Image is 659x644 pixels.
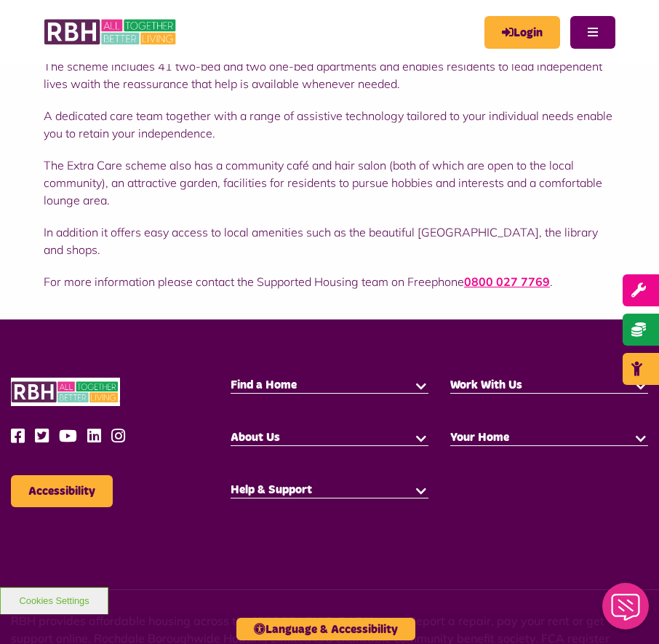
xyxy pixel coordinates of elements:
a: MyRBH [484,16,560,49]
button: Language & Accessibility [236,618,415,640]
span: About Us [231,432,280,443]
p: A dedicated care team together with a range of assistive technology tailored to your individual n... [44,107,615,142]
span: Your Home [450,432,509,443]
span: Find a Home [231,379,297,391]
p: The scheme includes 41 two-bed and two one-bed apartments and enables residents to lead independe... [44,57,615,92]
button: Navigation [570,16,615,49]
button: Accessibility [11,475,113,507]
button: button [414,430,428,445]
img: RBH [11,378,120,406]
p: In addition it offers easy access to local amenities such as the beautiful [GEOGRAPHIC_DATA], the... [44,223,615,258]
p: The Extra Care scheme also has a community café and hair salon (both of which are open to the loc... [44,156,615,209]
button: button [634,378,648,392]
button: button [414,378,428,392]
span: Work With Us [450,379,522,391]
button: button [414,482,428,497]
button: button [634,430,648,445]
iframe: Netcall Web Assistant for live chat [594,579,659,644]
img: RBH [44,15,178,49]
a: call 08000277769 [464,274,550,289]
span: Help & Support [231,484,312,496]
p: For more information please contact the Supported Housing team on Freephone . [44,273,615,290]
